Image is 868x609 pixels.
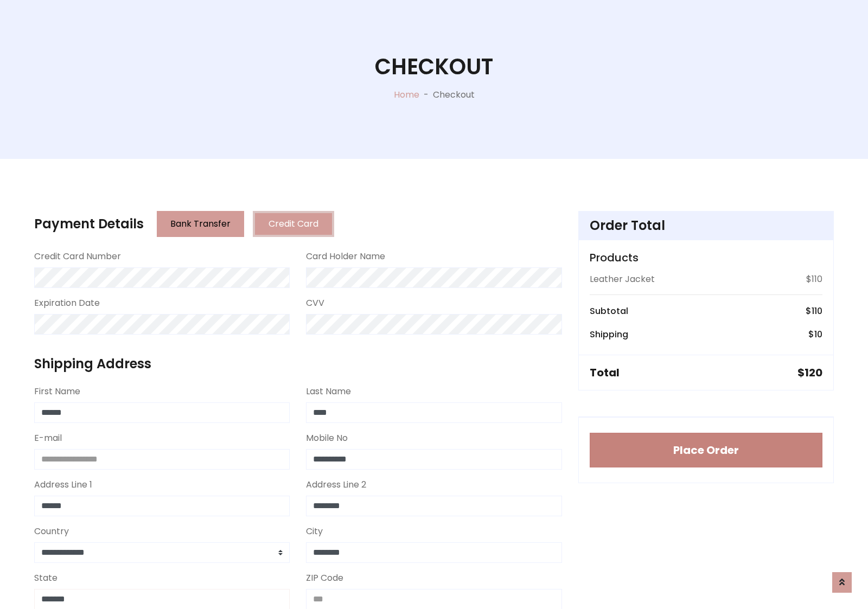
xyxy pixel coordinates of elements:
[797,366,822,379] h5: $
[306,297,324,310] label: CVV
[34,297,100,310] label: Expiration Date
[306,478,366,491] label: Address Line 2
[814,328,822,341] span: 10
[306,525,323,538] label: City
[34,216,144,232] h4: Payment Details
[375,54,493,80] h1: Checkout
[157,211,244,237] button: Bank Transfer
[590,273,655,286] p: Leather Jacket
[34,478,92,491] label: Address Line 1
[34,432,62,445] label: E-mail
[590,329,628,339] h6: Shipping
[806,306,822,316] h6: $
[34,385,80,398] label: First Name
[34,356,562,372] h4: Shipping Address
[590,433,822,467] button: Place Order
[394,88,419,101] a: Home
[590,218,822,234] h4: Order Total
[590,251,822,264] h5: Products
[34,572,58,585] label: State
[34,250,121,263] label: Credit Card Number
[590,306,628,316] h6: Subtotal
[808,329,822,339] h6: $
[306,385,351,398] label: Last Name
[805,365,822,380] span: 120
[306,250,385,263] label: Card Holder Name
[590,366,620,379] h5: Total
[433,88,475,101] p: Checkout
[34,525,69,538] label: Country
[812,305,822,317] span: 110
[306,432,348,445] label: Mobile No
[306,572,343,585] label: ZIP Code
[419,88,433,101] p: -
[806,273,822,286] p: $110
[253,211,334,237] button: Credit Card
